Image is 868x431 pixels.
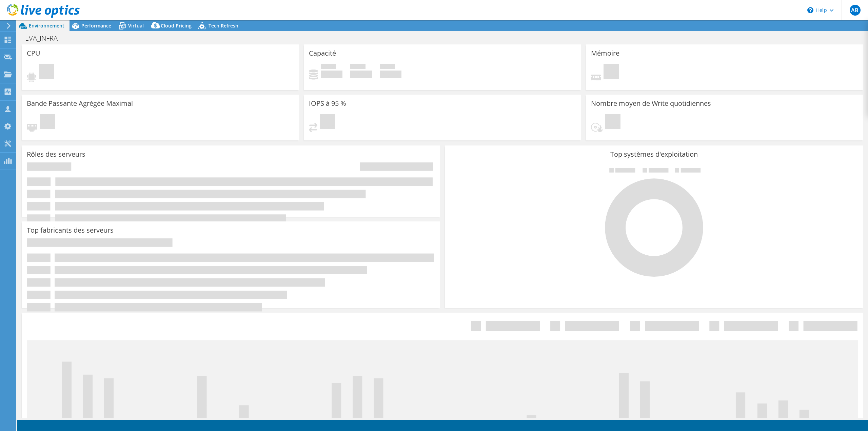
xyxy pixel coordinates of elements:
h3: Mémoire [591,50,619,57]
h3: Bande Passante Agrégée Maximal [27,100,133,107]
h3: Top systèmes d'exploitation [450,151,858,158]
h4: 0 Gio [350,71,372,78]
h3: Capacité [309,50,336,57]
span: En attente [605,114,620,131]
svg: \n [807,7,813,13]
span: En attente [604,64,619,80]
h1: EVA_INFRA [22,35,68,42]
span: En attente [320,114,335,131]
span: En attente [39,64,54,80]
h4: 0 Gio [321,71,342,78]
h3: Top fabricants des serveurs [27,227,114,234]
span: AB [850,5,861,16]
h3: CPU [27,50,40,57]
span: En attente [40,114,55,131]
span: Virtual [128,22,144,29]
h3: IOPS à 95 % [309,100,346,107]
span: Environnement [29,22,64,29]
span: Cloud Pricing [161,22,192,29]
span: Utilisé [321,64,336,71]
span: Total [380,64,395,71]
h4: 0 Gio [380,71,401,78]
h3: Rôles des serveurs [27,151,85,158]
h3: Nombre moyen de Write quotidiennes [591,100,711,107]
span: Espace libre [350,64,366,71]
span: Performance [81,22,111,29]
span: Tech Refresh [209,22,238,29]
